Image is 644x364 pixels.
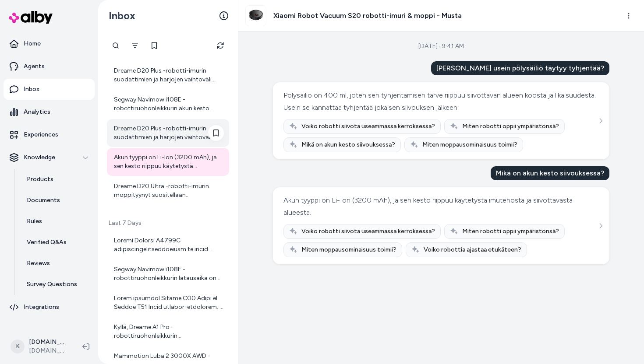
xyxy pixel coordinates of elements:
span: Miten moppausominaisuus toimii? [301,245,396,254]
div: Segway Navimow i108E -robottiruohonleikkurin latausaika on noin 90 minuuttia. Tämän jälkeen robot... [114,265,224,283]
div: Dreame D20 Plus -robotti-imurin suodattimien ja harjojen vaihtoväli riippuu käytöstä, mutta yleis... [114,66,224,84]
div: Kyllä, Dreame A1 Pro -robottiruohonleikkurin leikkuukorkeutta voi säätää mobiilisovelluksella säh... [114,323,224,340]
p: Agents [24,62,45,71]
button: See more [595,115,606,126]
button: Filter [126,37,144,54]
div: Akun tyyppi on Li-Ion (3200 mAh), ja sen kesto riippuu käytetystä imutehosta ja siivottavasta alu... [114,153,224,171]
a: Dreame D20 Ultra -robotti-imurin moppityynyt suositellaan vaihdettavaksi noin 1–3 kuukauden välei... [107,177,229,205]
h3: Xiaomi Robot Vacuum S20 robotti-imuri & moppi - Musta [273,10,462,21]
h2: Inbox [109,9,135,22]
div: Pölysäiliö on 400 ml, joten sen tyhjentämisen tarve riippuu siivottavan alueen koosta ja likaisuu... [283,89,597,114]
a: Reviews [18,253,95,274]
p: [DOMAIN_NAME] Shopify [29,338,68,346]
a: Products [18,169,95,190]
span: [DOMAIN_NAME] [29,346,68,355]
p: Experiences [24,130,58,139]
img: alby Logo [9,11,53,24]
a: Loremi Dolorsi A4799C adipiscingelitseddoeiusm te incid utlaboree doloremagnaal, enima minimve qu... [107,231,229,259]
div: [DATE] · 9:41 AM [418,42,464,51]
div: Mikä on akun kesto siivouksessa? [491,166,609,180]
a: Akun tyyppi on Li-Ion (3200 mAh), ja sen kesto riippuu käytetystä imutehosta ja siivottavasta alu... [107,148,229,176]
p: Rules [27,217,42,226]
div: Akun tyyppi on Li-Ion (3200 mAh), ja sen kesto riippuu käytetystä imutehosta ja siivottavasta alu... [283,194,597,219]
p: Survey Questions [27,280,77,289]
span: Voiko robotti siivota useammassa kerroksessa? [301,227,435,236]
div: Segway Navimow i108E -robottiruohonleikkurin akun kesto leikkuussa riippuu käytöstä ja nurmikon o... [114,95,224,113]
div: Lorem ipsumdol Sitame C00 Adipi el Seddoe T51 Incid utlabor-etdolorem: | Aliquaenim | Admini V90 ... [114,294,224,311]
span: Miten moppausominaisuus toimii? [422,140,517,149]
a: Home [4,33,95,54]
span: Miten robotti oppii ympäristönsä? [462,227,559,236]
a: Dreame D20 Plus -robotti-imurin suodattimien ja harjojen vaihtoväli riippuu käytöstä, mutta yleis... [107,119,229,147]
p: Verified Q&As [27,238,67,247]
p: Home [24,39,41,48]
div: Dreame D20 Plus -robotti-imurin suodattimien ja harjojen vaihtoväli riippuu käytöstä, mutta yleis... [114,124,224,142]
span: Voiko robotti siivota useammassa kerroksessa? [301,122,435,131]
span: Voiko robottia ajastaa etukäteen? [424,245,521,254]
a: Documents [18,190,95,211]
a: Inbox [4,79,95,100]
p: Analytics [24,108,50,116]
a: Experiences [4,124,95,145]
p: Knowledge [24,153,55,162]
p: Integrations [24,303,59,311]
span: K [11,339,25,353]
img: Xiaomi_s20_musta_1.jpg [246,6,266,26]
button: Knowledge [4,147,95,168]
div: Dreame D20 Ultra -robotti-imurin moppityynyt suositellaan vaihdettavaksi noin 1–3 kuukauden välei... [114,182,224,199]
a: Agents [4,56,95,77]
p: Last 7 Days [107,219,229,227]
button: See more [595,220,606,231]
a: Survey Questions [18,274,95,295]
span: Miten robotti oppii ympäristönsä? [462,122,559,131]
p: Products [27,175,53,184]
a: Kyllä, Dreame A1 Pro -robottiruohonleikkurin leikkuukorkeutta voi säätää mobiilisovelluksella säh... [107,318,229,346]
a: Verified Q&As [18,232,95,253]
a: Integrations [4,297,95,318]
button: K[DOMAIN_NAME] Shopify[DOMAIN_NAME] [5,332,75,360]
p: Documents [27,196,60,205]
a: Segway Navimow i108E -robottiruohonleikkurin akun kesto leikkuussa riippuu käytöstä ja nurmikon o... [107,90,229,118]
p: Inbox [24,85,39,94]
div: [PERSON_NAME] usein pölysäiliö täytyy tyhjentää? [431,61,609,75]
span: Mikä on akun kesto siivouksessa? [301,140,395,149]
a: Analytics [4,101,95,122]
a: Rules [18,211,95,232]
a: Lorem ipsumdol Sitame C00 Adipi el Seddoe T51 Incid utlabor-etdolorem: | Aliquaenim | Admini V90 ... [107,289,229,317]
a: Segway Navimow i108E -robottiruohonleikkurin latausaika on noin 90 minuuttia. Tämän jälkeen robot... [107,260,229,288]
a: Dreame D20 Plus -robotti-imurin suodattimien ja harjojen vaihtoväli riippuu käytöstä, mutta yleis... [107,61,229,89]
div: Loremi Dolorsi A4799C adipiscingelitseddoeiusm te incid utlaboree doloremagnaal, enima minimve qu... [114,236,224,254]
button: Refresh [212,37,229,54]
p: Reviews [27,259,50,268]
